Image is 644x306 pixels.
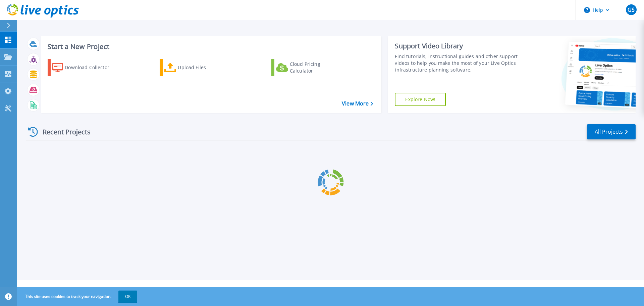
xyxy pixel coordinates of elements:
div: Upload Files [178,61,231,74]
a: All Projects [587,124,636,139]
button: OK [118,291,137,303]
span: GS [628,7,635,12]
div: Support Video Library [395,42,521,50]
div: Find tutorials, instructional guides and other support videos to help you make the most of your L... [395,53,521,73]
a: View More [342,100,373,107]
a: Explore Now! [395,93,446,106]
span: This site uses cookies to track your navigation. [18,291,137,303]
div: Recent Projects [26,124,100,140]
a: Upload Files [160,59,234,76]
a: Download Collector [48,59,122,76]
div: Cloud Pricing Calculator [290,61,343,74]
div: Download Collector [65,61,118,74]
h3: Start a New Project [48,43,373,50]
a: Cloud Pricing Calculator [271,59,346,76]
